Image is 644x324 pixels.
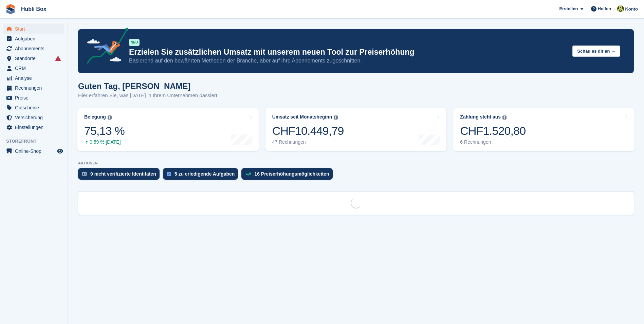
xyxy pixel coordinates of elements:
[3,93,64,103] a: menu
[3,64,64,73] a: menu
[55,56,61,61] i: Es sind Fehler bei der Synchronisierung von Smart-Einträgen aufgetreten
[15,103,56,112] span: Gutscheine
[81,28,129,66] img: price-adjustments-announcement-icon-8257ccfd72463d97f412b2fc003d46551f7dbcb40ab6d574587a9cd5c0d94...
[163,168,242,183] a: 5 zu erledigende Aufgaben
[84,124,125,138] div: 75,13 %
[90,171,156,177] div: 9 nicht verifizierte Identitäten
[129,47,567,57] p: Erzielen Sie zusätzlichen Umsatz mit unserem neuen Tool zur Preiserhöhung
[15,146,56,156] span: Online-Shop
[84,139,125,145] div: 0,59 % [DATE]
[3,54,64,63] a: menu
[78,92,217,100] p: Hier erfahren Sie, was [DATE] in Ihrem Unternehmen passiert
[272,114,332,120] div: Umsatz seit Monatsbeginn
[334,115,338,120] img: icon-info-grey-7440780725fd019a000dd9b08b2336e03edf1995a4989e88bcd33f0948082b44.svg
[15,123,56,132] span: Einstellungen
[77,108,259,151] a: Belegung 75,13 % 0,59 % [DATE]
[3,34,64,43] a: menu
[15,34,56,43] span: Aufgaben
[453,108,634,151] a: Zahlung steht aus CHF1.520,80 6 Rechnungen
[78,168,163,183] a: 9 nicht verifizierte Identitäten
[6,138,68,145] span: Storefront
[82,172,87,176] img: verify_identity-adf6edd0f0f0b5bbfe63781bf79b02c33cf7c696d77639b501bdc392416b5a36.svg
[15,73,56,83] span: Analyse
[272,124,344,138] div: CHF10.449,79
[174,171,235,177] div: 5 zu erledigende Aufgaben
[108,115,112,120] img: icon-info-grey-7440780725fd019a000dd9b08b2336e03edf1995a4989e88bcd33f0948082b44.svg
[245,173,251,176] img: price_increase_opportunities-93ffe204e8149a01c8c9dc8f82e8f89637d9d84a8eef4429ea346261dce0b2c0.svg
[3,113,64,122] a: menu
[15,64,56,73] span: CRM
[559,5,578,12] span: Erstellen
[129,39,140,46] div: NEU
[3,103,64,112] a: menu
[5,4,16,14] img: stora-icon-8386f47178a22dfd0bd8f6a31ec36ba5ce8667c1dd55bd0f319d3a0aa187defe.svg
[18,3,49,15] a: Hubli Box
[460,124,526,138] div: CHF1.520,80
[129,57,567,65] p: Basierend auf den bewährten Methoden der Branche, aber auf Ihre Abonnements zugeschnitten.
[3,73,64,83] a: menu
[84,114,106,120] div: Belegung
[460,114,501,120] div: Zahlung steht aus
[3,123,64,132] a: menu
[3,44,64,53] a: menu
[617,5,624,12] img: Luca Space4you
[167,172,171,176] img: task-75834270c22a3079a89374b754ae025e5fb1db73e45f91037f5363f120a921f8.svg
[460,139,526,145] div: 6 Rechnungen
[3,24,64,34] a: menu
[3,146,64,156] a: Speisekarte
[56,147,64,155] a: Vorschau-Shop
[78,82,217,91] h1: Guten Tag, [PERSON_NAME]
[3,83,64,93] a: menu
[15,93,56,103] span: Preise
[265,108,447,151] a: Umsatz seit Monatsbeginn CHF10.449,79 47 Rechnungen
[272,139,344,145] div: 47 Rechnungen
[598,5,611,12] span: Helfen
[241,168,336,183] a: 16 Preiserhöhungsmöglichkeiten
[15,44,56,53] span: Abonnements
[502,115,507,120] img: icon-info-grey-7440780725fd019a000dd9b08b2336e03edf1995a4989e88bcd33f0948082b44.svg
[572,46,620,57] button: Schau es dir an →
[15,113,56,122] span: Versicherung
[15,24,56,34] span: Start
[15,54,56,63] span: Standorte
[625,6,638,13] span: Konto
[254,171,329,177] div: 16 Preiserhöhungsmöglichkeiten
[78,161,634,165] p: AKTIONEN
[15,83,56,93] span: Rechnungen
